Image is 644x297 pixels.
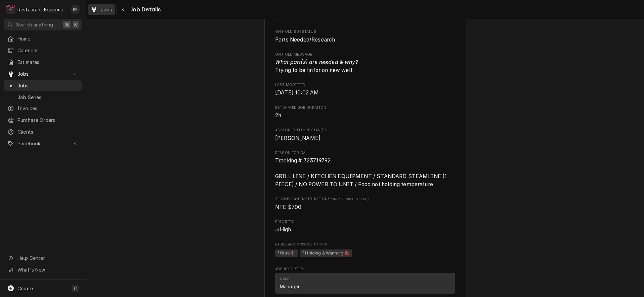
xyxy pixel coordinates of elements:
a: Job Series [4,92,82,103]
a: Jobs [4,80,82,91]
span: K [74,21,77,28]
div: Job Reporter List [275,273,455,296]
button: Search anything⌘K [4,19,82,30]
span: Estimated Job Duration [275,112,455,120]
span: Parts Needed/Research [275,36,335,43]
span: NTE $700 [275,204,301,210]
div: Estimated Job Duration [275,105,455,120]
span: Help Center [17,254,78,262]
span: ⌘ [65,21,70,28]
div: Kelli Robinette's Avatar [71,5,80,14]
span: Job Reporter [275,267,455,272]
div: KR [71,5,80,14]
div: On Hold SubStatus [275,29,455,44]
div: Assigned Technician(s) [275,128,455,142]
span: Search anything [16,21,53,28]
a: Purchase Orders [4,115,82,126]
span: ⁴ Holding & Warming ♨️ [300,249,352,257]
div: Contact [275,273,455,293]
div: High [275,226,455,234]
span: Reason For Call [275,157,455,189]
span: Pricebook [17,140,68,147]
span: Invoices [17,105,78,112]
span: (Only Visible to You) [331,197,369,201]
span: Labels [275,242,455,247]
button: Navigate back [118,4,129,15]
span: Priority [275,226,455,234]
span: ¹ Nitro📍 [275,249,298,257]
div: [object Object] [275,197,455,211]
span: On Hold Message [275,58,455,74]
span: 2h [275,112,281,119]
a: Clients [4,126,82,137]
i: What part(s) are needed & why? [275,59,358,65]
span: Calendar [17,47,78,54]
span: Job Details [129,5,161,14]
div: Job Reporter [275,267,455,297]
div: Restaurant Equipment Diagnostics's Avatar [6,5,15,14]
span: Tracking # 323719792 GRILL LINE / KITCHEN EQUIPMENT / STANDARD STEAMLINE (1 PIECE) / NO POWER TO ... [275,157,448,188]
span: Clients [17,128,78,135]
span: [object Object] [275,203,455,211]
span: On Hold SubStatus [275,29,455,34]
span: [PERSON_NAME] [275,135,320,141]
a: Go to What's New [4,264,82,275]
span: Create [17,286,33,291]
span: [object Object] [275,248,455,258]
span: C [74,285,77,292]
a: Invoices [4,103,82,114]
div: R [6,5,15,14]
div: Name [280,277,291,282]
span: Last Modified [275,82,455,88]
span: Estimated Job Duration [275,105,455,110]
a: Jobs [88,4,115,15]
span: Assigned Technician(s) [275,134,455,142]
span: Estimates [17,59,78,66]
a: Go to Help Center [4,252,82,264]
span: [DATE] 10:02 AM [275,89,319,96]
a: Home [4,33,82,44]
span: Jobs [17,82,78,89]
span: Home [17,35,78,42]
span: (Only Visible to You) [289,242,327,246]
span: What's New [17,266,78,273]
span: Jobs [101,6,112,13]
div: Priority [275,219,455,234]
span: Technician Instructions [275,197,455,202]
div: Restaurant Equipment Diagnostics [17,6,67,13]
span: Reason For Call [275,150,455,156]
div: On Hold Message [275,52,455,74]
span: Trying to be tjnfor on new well [275,59,358,73]
div: Manager [280,283,300,290]
span: Jobs [17,70,68,77]
a: Go to Jobs [4,68,82,79]
div: Reason For Call [275,150,455,189]
a: Estimates [4,57,82,68]
div: Name [280,277,300,290]
span: On Hold Message [275,52,455,57]
span: Last Modified [275,89,455,97]
span: Assigned Technician(s) [275,128,455,133]
span: Job Series [17,94,78,101]
div: Last Modified [275,82,455,97]
a: Calendar [4,45,82,56]
div: [object Object] [275,242,455,258]
span: Priority [275,219,455,225]
a: Go to Pricebook [4,138,82,149]
span: Purchase Orders [17,117,78,124]
span: On Hold SubStatus [275,36,455,44]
